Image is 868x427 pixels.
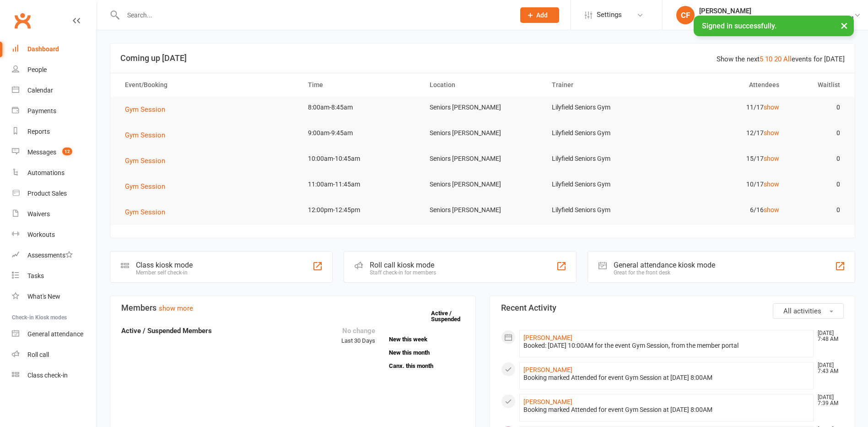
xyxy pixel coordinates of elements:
div: Payments [27,107,56,115]
td: 11/17 [665,97,787,118]
td: Lilyfield Seniors Gym [544,122,665,144]
div: Uniting Seniors [PERSON_NAME][GEOGRAPHIC_DATA] [699,15,854,23]
span: Settings [597,5,622,25]
td: Lilyfield Seniors Gym [544,174,665,195]
td: Seniors [PERSON_NAME] [421,122,543,144]
a: Canx. this month [389,363,464,369]
div: Dashboard [27,45,59,53]
a: New this week [389,336,464,342]
button: Add [520,7,559,23]
a: Roll call [12,345,97,365]
div: [PERSON_NAME] [699,7,854,15]
div: Workouts [27,231,55,238]
a: Class kiosk mode [12,365,97,386]
div: Show the next events for [DATE] [717,54,845,65]
a: What's New [12,286,97,307]
strong: Active / Suspended Members [121,327,212,335]
td: 12:00pm-12:45pm [300,199,421,221]
span: Gym Session [125,105,165,114]
th: Time [300,73,421,97]
td: 6/16 [665,199,787,221]
div: General attendance [27,330,83,338]
a: show [764,104,779,111]
a: Product Sales [12,183,97,204]
td: Lilyfield Seniors Gym [544,199,665,221]
td: 12/17 [665,122,787,144]
td: 0 [787,97,848,118]
div: Product Sales [27,190,67,197]
a: Waivers [12,204,97,224]
input: Search... [120,9,508,22]
a: Dashboard [12,39,97,60]
td: 8:00am-8:45am [300,97,421,118]
td: 10:00am-10:45am [300,148,421,170]
a: Clubworx [11,9,34,32]
td: 15/17 [665,148,787,170]
td: Seniors [PERSON_NAME] [421,174,543,195]
td: Seniors [PERSON_NAME] [421,199,543,221]
th: Trainer [544,73,665,97]
a: 10 [765,55,772,63]
td: Lilyfield Seniors Gym [544,97,665,118]
div: Automations [27,169,65,176]
button: All activities [773,303,844,319]
span: Signed in successfully. [702,22,776,30]
a: All [783,55,792,63]
span: Gym Session [125,131,165,139]
div: What's New [27,293,60,300]
h3: Members [121,303,464,312]
div: No change [341,325,375,336]
td: 0 [787,199,848,221]
td: 0 [787,148,848,170]
div: Reports [27,128,50,135]
div: Class check-in [27,372,68,379]
button: Gym Session [125,130,172,141]
h3: Coming up [DATE] [120,54,845,63]
a: Automations [12,163,97,183]
div: General attendance kiosk mode [614,261,715,269]
div: Class kiosk mode [136,261,193,269]
a: General attendance kiosk mode [12,324,97,345]
button: × [836,16,852,35]
span: Gym Session [125,208,165,216]
a: show [764,129,779,137]
a: show [764,206,779,213]
button: Gym Session [125,181,172,192]
a: Tasks [12,266,97,286]
div: Booked: [DATE] 10:00AM for the event Gym Session, from the member portal [523,342,810,350]
button: Gym Session [125,104,172,115]
td: 11:00am-11:45am [300,174,421,195]
a: People [12,60,97,80]
a: [PERSON_NAME] [523,366,572,373]
a: [PERSON_NAME] [523,334,572,341]
span: Gym Session [125,157,165,165]
th: Event/Booking [117,73,300,97]
a: New this month [389,350,464,356]
a: Calendar [12,80,97,101]
td: Lilyfield Seniors Gym [544,148,665,170]
a: Payments [12,101,97,121]
td: 9:00am-9:45am [300,122,421,144]
div: Tasks [27,272,44,279]
button: Gym Session [125,207,172,218]
div: Messages [27,148,56,156]
td: 0 [787,174,848,195]
td: Seniors [PERSON_NAME] [421,97,543,118]
div: People [27,66,47,73]
th: Location [421,73,543,97]
span: Gym Session [125,182,165,191]
a: Active / Suspended [431,303,471,329]
div: Last 30 Days [341,325,375,346]
time: [DATE] 7:39 AM [813,394,843,406]
a: 20 [774,55,782,63]
div: Great for the front desk [614,269,715,276]
time: [DATE] 7:43 AM [813,362,843,374]
th: Waitlist [787,73,848,97]
div: Waivers [27,210,50,218]
div: Booking marked Attended for event Gym Session at [DATE] 8:00AM [523,374,810,382]
time: [DATE] 7:48 AM [813,330,843,342]
div: Staff check-in for members [370,269,436,276]
div: CF [676,6,695,24]
a: show [764,155,779,162]
div: Booking marked Attended for event Gym Session at [DATE] 8:00AM [523,406,810,414]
